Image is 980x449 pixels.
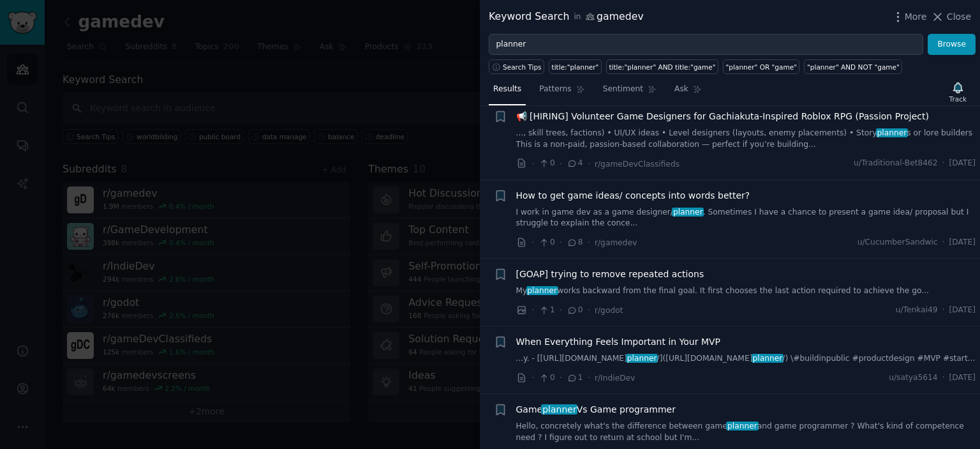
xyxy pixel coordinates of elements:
button: Browse [928,34,976,56]
span: in [574,11,581,23]
a: I work in game dev as a game designer/planner. Sometimes I have a chance to present a game idea/ ... [516,207,976,229]
div: title:"planner" AND title:"game" [609,63,715,72]
span: Patterns [539,84,571,95]
a: 📢 [HIRING] Volunteer Game Designers for Gachiakuta-Inspired Roblox RPG (Passion Project) [516,110,930,123]
a: [GOAP] trying to remove repeated actions [516,268,704,281]
span: · [942,237,945,248]
span: 1 [567,372,583,384]
span: [DATE] [949,158,976,169]
a: Myplannerworks backward from the final goal. It first chooses the last action required to achieve... [516,285,976,297]
a: title:"planner" [549,59,602,74]
div: title:"planner" [552,63,599,72]
a: Sentiment [598,79,661,105]
span: · [560,236,562,249]
span: r/gameDevClassifieds [595,160,679,169]
span: u/CucumberSandwic [857,237,938,248]
div: Keyword Search gamedev [489,9,644,25]
span: Search Tips [503,63,542,72]
span: · [588,157,590,171]
span: 1 [538,305,554,316]
span: · [588,303,590,317]
span: 0 [538,237,554,248]
span: · [531,157,534,171]
span: · [942,372,945,384]
span: u/Tenkai49 [896,305,938,316]
button: Track [945,79,971,105]
span: [DATE] [949,237,976,248]
a: ...y. - [[URL][DOMAIN_NAME]planner/]([URL][DOMAIN_NAME]planner/) \#buildinpublic #productdesign #... [516,353,976,365]
span: 8 [567,237,583,248]
span: Results [493,84,521,95]
span: planner [526,286,558,295]
span: planner [876,128,908,137]
span: · [560,157,562,171]
span: planner [752,354,783,363]
span: · [531,236,534,249]
span: planner [541,404,577,415]
a: title:"planner" AND title:"game" [606,59,718,74]
span: r/IndieDev [595,374,635,383]
span: [DATE] [949,305,976,316]
span: u/Traditional-Bet8462 [854,158,938,169]
button: Search Tips [489,59,544,74]
span: u/satya5614 [889,372,938,384]
span: 0 [538,158,554,169]
span: Ask [674,84,688,95]
a: When Everything Feels Important in Your MVP [516,335,721,349]
span: · [560,303,562,317]
span: · [942,305,945,316]
span: · [588,236,590,249]
a: "planner" AND NOT "game" [804,59,902,74]
input: Try a keyword related to your business [489,34,923,56]
a: Hello, concretely what's the difference between gameplannerand game programmer ? What's kind of c... [516,421,976,443]
a: How to get game ideas/ concepts into words better? [516,189,750,202]
a: "planner" OR "game" [723,59,799,74]
span: · [588,371,590,384]
a: GameplannerVs Game programmer [516,403,676,416]
span: 0 [567,305,583,316]
a: Patterns [535,79,589,105]
span: planner [726,422,758,430]
span: planner [626,354,658,363]
a: ..., skill trees, factions) • UI/UX ideas • Level designers (layouts, enemy placements) • Storypl... [516,128,976,150]
div: "planner" OR "game" [726,63,797,72]
div: "planner" AND NOT "game" [807,63,900,72]
span: Sentiment [603,84,643,95]
span: planner [672,208,704,217]
a: Ask [670,79,706,105]
button: Close [931,10,971,24]
span: · [531,371,534,384]
span: 0 [538,372,554,384]
span: r/gamedev [595,238,637,247]
span: [DATE] [949,372,976,384]
div: Track [949,95,967,103]
a: Results [489,79,526,105]
span: 4 [567,158,583,169]
span: Close [947,10,971,24]
span: · [942,158,945,169]
span: More [905,10,927,24]
span: Game Vs Game programmer [516,403,676,416]
span: r/godot [595,306,623,315]
span: · [560,371,562,384]
span: · [531,303,534,317]
button: More [891,10,927,24]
